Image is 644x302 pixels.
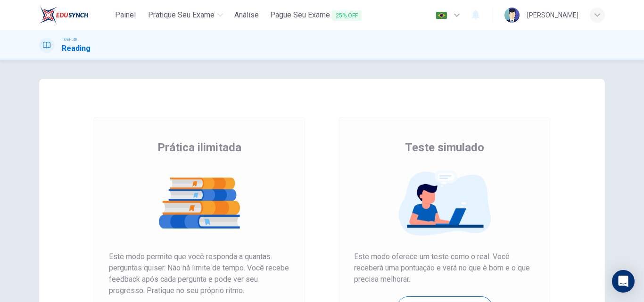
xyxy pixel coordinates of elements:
[234,9,259,21] span: Análise
[266,7,365,24] button: Pague Seu Exame25% OFF
[62,36,77,43] span: TOEFL®
[62,43,91,54] h1: Reading
[405,140,484,155] span: Teste simulado
[504,8,520,23] img: Profile picture
[270,9,362,21] span: Pague Seu Exame
[110,7,140,24] button: Painel
[436,12,447,19] img: pt
[354,251,535,285] span: Este modo oferece um teste como o real. Você receberá uma pontuação e verá no que é bom e o que p...
[109,251,290,296] span: Este modo permite que você responda a quantas perguntas quiser. Não há limite de tempo. Você rece...
[39,6,89,24] img: EduSynch logo
[144,7,227,24] button: Pratique seu exame
[527,9,578,21] div: [PERSON_NAME]
[612,270,635,293] div: Open Intercom Messenger
[157,140,241,155] span: Prática ilimitada
[115,9,136,21] span: Painel
[148,9,215,21] span: Pratique seu exame
[231,7,263,24] button: Análise
[39,6,110,24] a: EduSynch logo
[332,10,362,21] span: 25% OFF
